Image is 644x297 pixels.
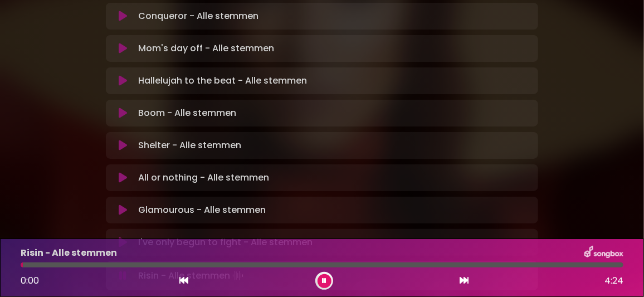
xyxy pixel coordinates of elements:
span: 0:00 [21,274,39,287]
p: Risin - Alle stemmen [21,246,117,260]
p: I've only begun to fight - Alle stemmen [138,236,313,249]
p: Mom's day off - Alle stemmen [138,42,274,55]
p: Shelter - Alle stemmen [138,139,241,152]
span: 4:24 [604,274,623,288]
p: Hallelujah to the beat - Alle stemmen [138,74,307,87]
p: Glamourous - Alle stemmen [138,203,266,217]
p: All or nothing - Alle stemmen [138,171,269,184]
img: songbox-logo-white.png [584,246,623,260]
p: Conqueror - Alle stemmen [138,9,258,23]
p: Boom - Alle stemmen [138,106,236,120]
